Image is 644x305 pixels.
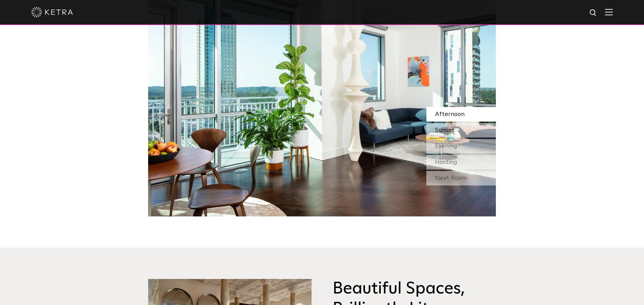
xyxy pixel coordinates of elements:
[435,159,457,165] span: Hosting
[589,9,598,17] img: search icon
[435,127,454,133] span: Sunset
[435,143,457,149] span: Evening
[31,7,73,17] img: ketra-logo-2019-white
[435,111,465,117] span: Afternoon
[426,171,496,186] div: Next Room
[605,9,613,15] img: Hamburger%20Nav.svg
